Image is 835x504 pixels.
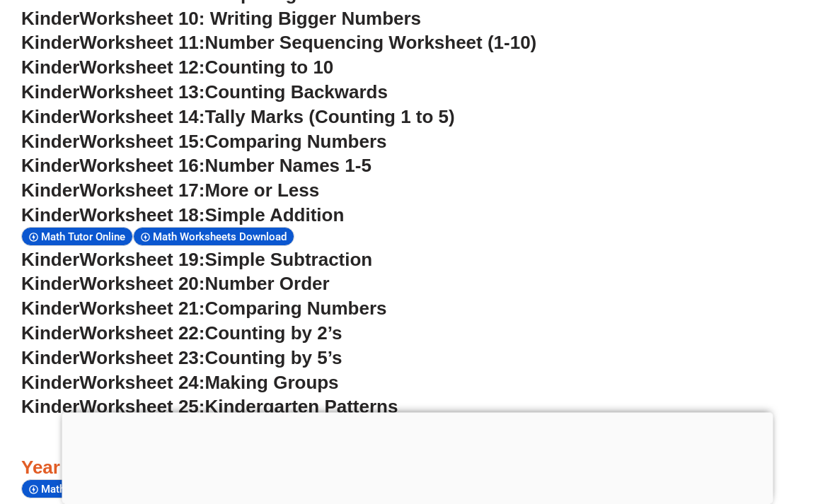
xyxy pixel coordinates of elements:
[21,480,183,499] div: Math Worksheets Download
[205,156,371,177] span: Number Names 1-5
[21,348,79,369] span: Kinder
[21,457,814,481] h3: Year 1 Math Worksheets
[41,484,179,496] span: Math Worksheets Download
[21,397,79,418] span: Kinder
[21,107,79,128] span: Kinder
[21,205,79,226] span: Kinder
[21,8,79,30] span: Kinder
[205,180,319,201] span: More or Less
[205,205,344,226] span: Simple Addition
[21,298,79,320] span: Kinder
[79,348,205,369] span: Worksheet 23:
[21,323,79,344] span: Kinder
[205,397,398,418] span: Kindergarten Patterns
[21,373,79,394] span: Kinder
[79,323,205,344] span: Worksheet 22:
[79,274,205,295] span: Worksheet 20:
[592,344,835,504] iframe: Chat Widget
[205,323,342,344] span: Counting by 2’s
[79,82,205,103] span: Worksheet 13:
[205,250,372,271] span: Simple Subtraction
[79,373,205,394] span: Worksheet 24:
[133,228,294,247] div: Math Worksheets Download
[79,33,205,54] span: Worksheet 11:
[79,156,205,177] span: Worksheet 16:
[79,180,205,201] span: Worksheet 17:
[205,107,454,128] span: Tally Marks (Counting 1 to 5)
[21,250,79,271] span: Kinder
[79,57,205,78] span: Worksheet 12:
[21,274,79,295] span: Kinder
[205,274,329,295] span: Number Order
[205,131,386,153] span: Comparing Numbers
[205,348,342,369] span: Counting by 5’s
[79,397,205,418] span: Worksheet 25:
[62,413,773,500] iframe: Advertisement
[21,228,133,247] div: Math Tutor Online
[205,57,333,78] span: Counting to 10
[205,373,338,394] span: Making Groups
[21,82,79,103] span: Kinder
[21,33,79,54] span: Kinder
[79,8,421,30] span: Worksheet 10: Writing Bigger Numbers
[79,205,205,226] span: Worksheet 18:
[21,180,79,201] span: Kinder
[79,298,205,320] span: Worksheet 21:
[41,231,129,244] span: Math Tutor Online
[205,298,386,320] span: Comparing Numbers
[153,231,291,244] span: Math Worksheets Download
[21,131,79,153] span: Kinder
[79,250,205,271] span: Worksheet 19:
[21,156,79,177] span: Kinder
[79,107,205,128] span: Worksheet 14:
[21,8,421,30] a: KinderWorksheet 10: Writing Bigger Numbers
[205,82,387,103] span: Counting Backwards
[79,131,205,153] span: Worksheet 15:
[205,33,536,54] span: Number Sequencing Worksheet (1-10)
[21,57,79,78] span: Kinder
